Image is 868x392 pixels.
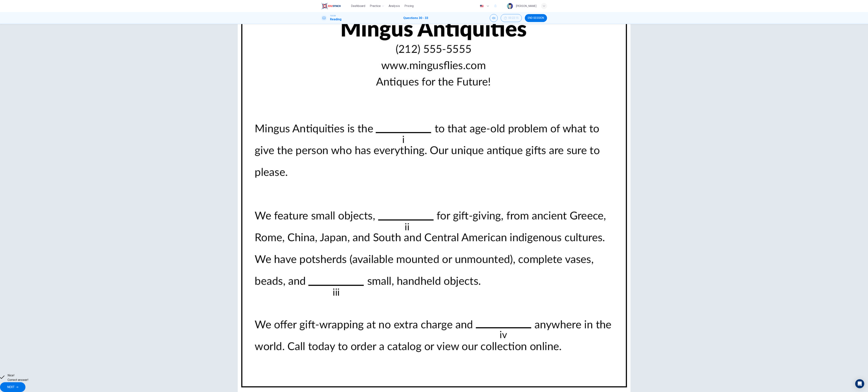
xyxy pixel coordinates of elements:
[321,2,341,10] img: EduSynch logo
[507,3,513,9] img: Profile picture
[330,17,342,22] h1: Reading
[525,14,547,22] button: END SESSION
[387,3,401,9] button: Analysis
[508,17,519,20] span: 00:22:15
[855,379,864,388] div: Open Intercom Messenger
[490,14,498,22] div: Mute
[370,4,381,8] span: Practice
[349,3,367,9] button: Dashboard
[330,14,336,17] span: TOEIC®
[351,4,365,8] span: Dashboard
[479,5,484,8] img: en
[368,3,386,9] button: Practice
[404,4,414,8] span: Pricing
[516,4,536,8] div: [PERSON_NAME]
[403,3,415,9] button: Pricing
[389,4,400,8] span: Analysis
[321,2,349,10] a: EduSynch logo
[403,16,428,20] h1: Questions 30 - 33
[7,384,15,390] span: NEXT
[528,17,544,20] span: END SESSION
[501,14,522,22] div: Hide
[501,14,522,22] button: 00:22:15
